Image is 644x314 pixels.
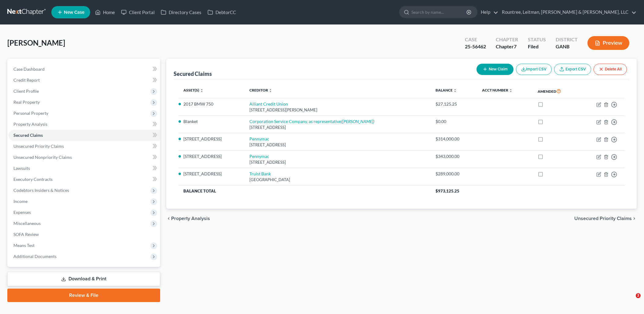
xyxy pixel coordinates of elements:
div: Status [528,36,546,43]
li: Blanket [183,118,240,125]
span: Client Profile [13,88,39,94]
a: SOFA Review [9,229,160,240]
span: [PERSON_NAME] [7,38,65,47]
a: Corporation Service Company, as representative([PERSON_NAME]) [249,119,374,124]
button: Unsecured Priority Claims chevron_right [574,216,637,221]
div: Chapter [496,36,518,43]
a: Secured Claims [9,130,160,141]
a: Rountree, Leitman, [PERSON_NAME] & [PERSON_NAME], LLC [499,7,636,18]
a: Client Portal [118,7,158,18]
i: unfold_more [453,89,457,92]
a: Property Analysis [9,119,160,130]
div: 25-56462 [465,43,486,50]
a: DebtorCC [204,7,239,18]
a: Executory Contracts [9,174,160,185]
div: $314,000.00 [436,136,472,142]
a: Review & File [7,289,160,302]
span: Personal Property [13,110,48,116]
div: [STREET_ADDRESS][PERSON_NAME] [249,107,426,113]
span: Unsecured Priority Claims [13,144,64,149]
button: Preview [587,36,629,50]
div: Filed [528,43,546,50]
span: Lawsuits [13,166,30,171]
span: Means Test [13,243,35,248]
i: unfold_more [269,89,272,92]
a: Alliant Credit Union [249,101,288,107]
li: [STREET_ADDRESS] [183,136,240,142]
div: Secured Claims [174,70,212,77]
a: Truist Bank [249,171,271,176]
span: $973,125.25 [436,189,459,193]
span: Executory Contracts [13,177,53,182]
span: Expenses [13,210,31,215]
a: Unsecured Nonpriority Claims [9,152,160,163]
th: Amended [533,84,579,98]
a: Balance unfold_more [436,88,457,92]
li: 2017 BMW 750 [183,101,240,107]
span: Credit Report [13,77,40,83]
a: Asset(s) unfold_more [183,88,204,92]
div: $27,125.25 [436,101,472,107]
li: [STREET_ADDRESS] [183,171,240,177]
input: Search by name... [411,6,467,18]
i: unfold_more [509,89,513,92]
div: [STREET_ADDRESS] [249,125,426,130]
div: $0.00 [436,118,472,125]
div: [STREET_ADDRESS] [249,159,426,165]
span: 2 [636,293,641,298]
a: Help [478,7,498,18]
a: Pennymac [249,136,269,141]
span: Income [13,199,28,204]
span: Real Property [13,99,40,105]
button: New Claim [477,64,513,75]
button: Delete All [594,64,627,75]
a: Pennymac [249,154,269,159]
a: Unsecured Priority Claims [9,141,160,152]
i: chevron_left [166,216,171,221]
div: District [556,36,578,43]
iframe: Intercom live chat [623,293,638,308]
div: Case [465,36,486,43]
a: Credit Report [9,75,160,86]
span: Codebtors Insiders & Notices [13,188,69,193]
li: [STREET_ADDRESS] [183,153,240,159]
i: unfold_more [200,89,204,92]
span: Unsecured Priority Claims [574,216,632,221]
span: New Case [64,10,84,15]
span: Property Analysis [171,216,210,221]
a: Lawsuits [9,163,160,174]
div: [GEOGRAPHIC_DATA] [249,177,426,183]
button: Import CSV [516,64,552,75]
a: Acct Number unfold_more [482,88,513,92]
span: Secured Claims [13,133,43,138]
div: GANB [556,43,578,50]
a: Download & Print [7,272,160,286]
div: $289,000.00 [436,171,472,177]
a: Creditor unfold_more [249,88,272,92]
div: [STREET_ADDRESS] [249,142,426,148]
i: ([PERSON_NAME]) [341,119,374,124]
span: SOFA Review [13,232,39,237]
span: Case Dashboard [13,66,45,72]
span: Unsecured Nonpriority Claims [13,155,72,160]
button: chevron_left Property Analysis [166,216,210,221]
span: Additional Documents [13,254,57,259]
span: Miscellaneous [13,221,41,226]
div: $343,000.00 [436,153,472,159]
a: Export CSV [554,64,591,75]
span: Property Analysis [13,121,47,127]
th: Balance Total [178,185,431,196]
div: Chapter [496,43,518,50]
i: chevron_right [632,216,637,221]
a: Directory Cases [158,7,204,18]
a: Case Dashboard [9,64,160,75]
span: 7 [514,43,517,49]
a: Home [92,7,118,18]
